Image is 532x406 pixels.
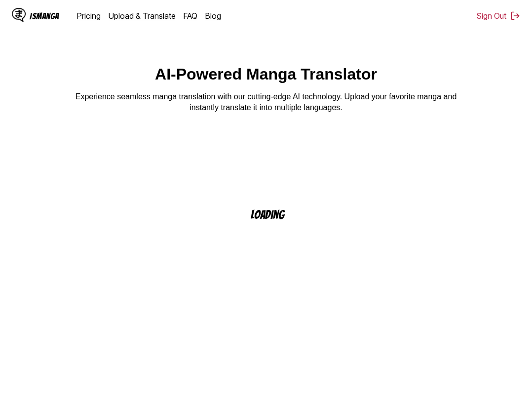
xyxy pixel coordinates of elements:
[69,91,463,114] p: Experience seamless manga translation with our cutting-edge AI technology. Upload your favorite m...
[205,11,221,21] a: Blog
[30,11,59,21] div: IsManga
[12,8,77,24] a: IsManga LogoIsManga
[510,11,520,21] img: Sign out
[477,11,520,21] button: Sign Out
[77,11,101,21] a: Pricing
[251,208,297,221] p: Loading
[155,65,377,83] h1: AI-Powered Manga Translator
[184,11,197,21] a: FAQ
[109,11,176,21] a: Upload & Translate
[12,8,26,22] img: IsManga Logo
